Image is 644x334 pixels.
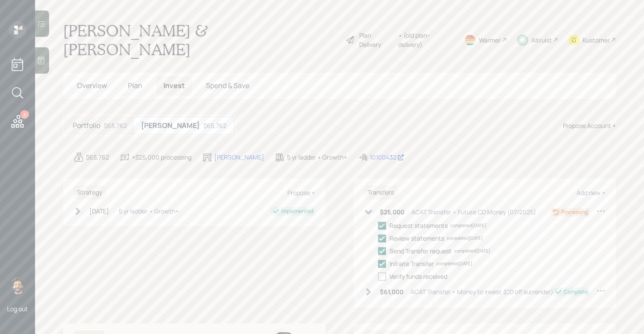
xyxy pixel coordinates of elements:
span: Overview [77,81,107,90]
div: [DATE] [89,206,109,216]
div: $65,762 [203,121,226,130]
div: Altruist [531,36,552,45]
div: completed [DATE] [447,235,483,242]
h5: Portfolio [73,121,100,130]
h1: [PERSON_NAME] & [PERSON_NAME] [63,21,338,59]
div: $65,762 [86,153,109,162]
div: completed [DATE] [450,222,486,229]
h6: $25,000 [380,209,404,216]
div: • (old plan-delivery) [398,31,453,49]
div: Propose + [287,188,315,197]
div: Review statements [389,234,444,243]
div: Add new + [577,188,605,197]
div: Verify funds received [389,272,447,281]
div: Processing [561,208,588,216]
div: Kustomer [583,36,610,45]
div: 10100432 [370,153,404,162]
div: +$25,000 processing [132,153,191,162]
div: Request statements [389,221,448,230]
span: Plan [128,81,142,90]
div: $65,762 [104,121,127,130]
span: Spend & Save [206,81,249,90]
span: Invest [163,81,185,90]
div: 5 yr ladder • Growth+ [119,206,179,216]
div: 5 yr ladder • Growth+ [287,153,347,162]
div: Send Transfer request [389,246,452,256]
div: Complete [564,288,588,296]
h6: $61,000 [380,288,403,296]
div: 3 [20,110,29,119]
div: completed [DATE] [454,248,490,254]
img: eric-schwartz-headshot.png [9,277,26,294]
div: Log out [7,305,28,313]
div: ACAT Transfer • Money to invest (CD off surrender) [410,287,553,296]
div: Initiate Transfer [389,259,434,268]
h5: [PERSON_NAME] [141,121,200,130]
div: Propose Account + [563,121,616,130]
div: completed [DATE] [436,260,472,267]
div: ACAT Transfer • Future CD Money (07/2025) [411,207,536,217]
h6: Strategy [74,185,106,200]
div: Implemented [281,207,313,215]
div: Plan Delivery [359,31,394,49]
div: Warmer [479,36,501,45]
div: [PERSON_NAME] [214,153,264,162]
h6: Transfers [364,185,397,200]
